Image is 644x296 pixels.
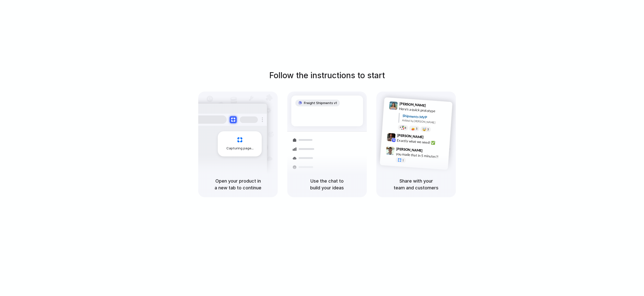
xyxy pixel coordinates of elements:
div: Exactly what we need! ✅ [397,138,447,146]
h5: Share with your team and customers [382,178,450,191]
span: [PERSON_NAME] [399,101,426,108]
span: Freight Shipments v1 [304,101,337,106]
div: Shipments MVP [402,113,449,121]
div: 🤯 [422,127,427,131]
span: 5 [416,127,418,130]
span: [PERSON_NAME] [396,146,423,153]
span: 9:47 AM [424,148,434,154]
span: 9:42 AM [425,135,435,141]
h5: Open your product in a new tab to continue [204,178,272,191]
h5: Use the chat to build your ideas [293,178,361,191]
div: you made that in 5 minutes?! [396,151,446,160]
span: 1 [402,159,404,162]
div: Added by [PERSON_NAME] [402,118,448,125]
span: 9:41 AM [427,103,438,109]
h1: Follow the instructions to start [269,69,385,81]
div: Here's a quick prototype [399,106,449,114]
span: 8 [405,126,406,129]
span: Capturing page [226,146,254,151]
span: 3 [427,128,429,131]
span: [PERSON_NAME] [397,132,424,140]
